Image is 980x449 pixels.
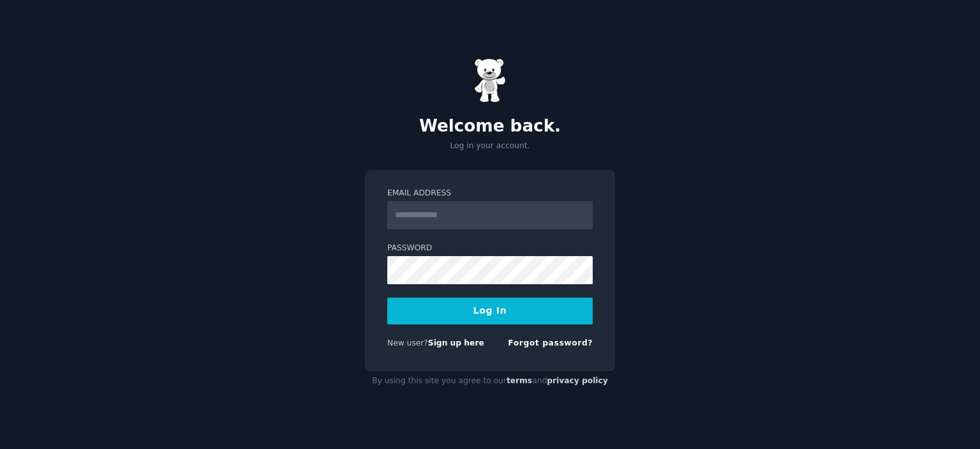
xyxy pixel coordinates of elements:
[387,339,428,347] span: New user?
[387,243,593,254] label: Password
[387,298,593,324] button: Log In
[365,141,615,152] p: Log in your account.
[507,376,532,385] a: terms
[474,58,506,103] img: Gummy Bear
[387,188,593,199] label: Email Address
[365,371,615,392] div: By using this site you agree to our and
[547,376,608,385] a: privacy policy
[508,339,593,347] a: Forgot password?
[365,116,615,137] h2: Welcome back.
[428,339,484,347] a: Sign up here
